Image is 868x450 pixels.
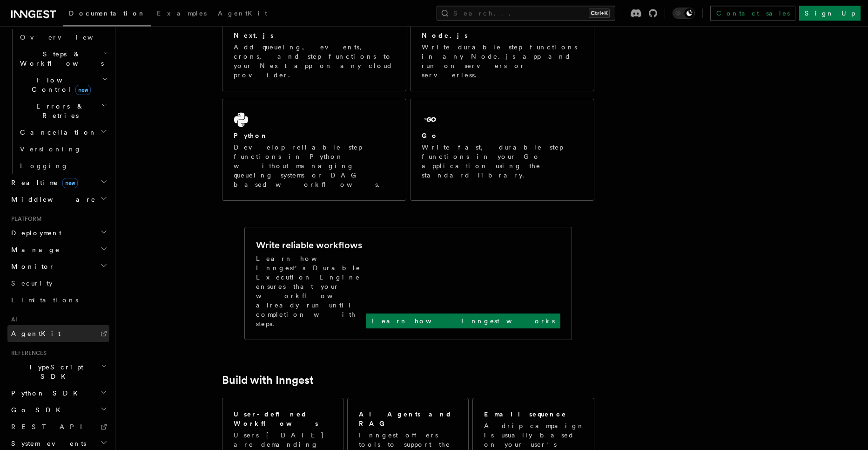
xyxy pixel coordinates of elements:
[16,124,109,141] button: Cancellation
[11,330,61,337] span: AgentKit
[16,98,109,124] button: Errors & Retries
[16,141,109,157] a: Versioning
[20,162,68,170] span: Logging
[234,42,395,80] p: Add queueing, events, crons, and step functions to your Next app on any cloud provider.
[234,143,395,189] p: Develop reliable step functions in Python without managing queueing systems or DAG based workflows.
[234,31,274,40] h2: Next.js
[799,6,861,20] a: Sign Up
[218,9,267,17] span: AgentKit
[7,362,101,381] span: TypeScript SDK
[589,8,610,18] kbd: Ctrl+K
[7,262,55,271] span: Monitor
[437,6,615,20] button: Search...Ctrl+K
[7,225,109,241] button: Deployment
[7,228,61,238] span: Deployment
[7,275,109,292] a: Security
[16,102,101,120] span: Errors & Retries
[7,389,83,398] span: Python SDK
[7,316,17,323] span: AI
[7,292,109,308] a: Limitations
[359,409,458,428] h2: AI Agents and RAG
[151,3,212,25] a: Examples
[422,131,438,140] h2: Go
[7,402,109,418] button: Go SDK
[69,9,146,17] span: Documentation
[11,280,53,287] span: Security
[11,296,78,304] span: Limitations
[372,316,555,326] p: Learn how Inngest works
[7,405,66,415] span: Go SDK
[7,349,47,357] span: References
[16,49,104,68] span: Steps & Workflows
[16,46,109,72] button: Steps & Workflows
[7,195,96,204] span: Middleware
[62,178,78,188] span: new
[7,325,109,342] a: AgentKit
[7,215,42,223] span: Platform
[7,418,109,435] a: REST API
[7,245,60,254] span: Manage
[410,99,594,201] a: GoWrite fast, durable step functions in your Go application using the standard library.
[16,157,109,174] a: Logging
[222,374,314,387] a: Build with Inngest
[256,239,362,252] h2: Write reliable workflows
[7,191,109,208] button: Middleware
[20,34,116,41] span: Overview
[7,439,86,448] span: System events
[16,72,109,98] button: Flow Controlnew
[11,423,90,430] span: REST API
[422,143,583,180] p: Write fast, durable step functions in your Go application using the standard library.
[7,359,109,385] button: TypeScript SDK
[366,314,560,328] a: Learn how Inngest works
[7,385,109,402] button: Python SDK
[20,145,81,153] span: Versioning
[7,29,109,174] div: Inngest Functions
[673,7,695,19] button: Toggle dark mode
[222,99,406,201] a: PythonDevelop reliable step functions in Python without managing queueing systems or DAG based wo...
[16,75,102,94] span: Flow Control
[422,31,468,40] h2: Node.js
[7,241,109,258] button: Manage
[256,254,366,328] p: Learn how Inngest's Durable Execution Engine ensures that your workflow already run until complet...
[234,409,332,428] h2: User-defined Workflows
[7,174,109,191] button: Realtimenew
[234,131,268,140] h2: Python
[7,178,78,187] span: Realtime
[63,3,151,26] a: Documentation
[422,42,583,80] p: Write durable step functions in any Node.js app and run on servers or serverless.
[157,9,207,17] span: Examples
[16,128,97,137] span: Cancellation
[16,29,109,46] a: Overview
[7,258,109,275] button: Monitor
[212,3,273,25] a: AgentKit
[75,85,91,95] span: new
[484,409,567,419] h2: Email sequence
[710,6,795,20] a: Contact sales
